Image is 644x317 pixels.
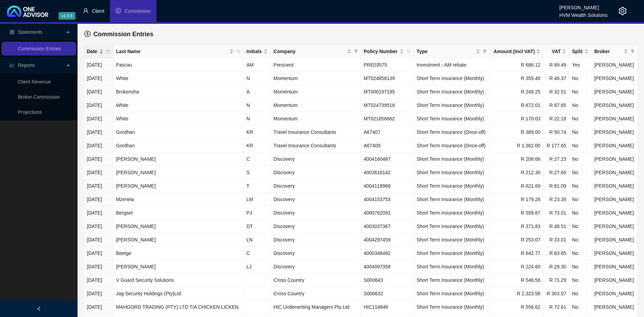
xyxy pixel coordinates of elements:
[113,233,244,247] td: [PERSON_NAME]
[543,45,569,58] th: VAT
[569,72,591,85] td: No
[84,260,113,274] td: [DATE]
[417,264,484,269] span: Short Term Insurance (Monthly)
[569,260,591,274] td: No
[543,112,569,126] td: R 22.18
[235,46,242,57] span: search
[244,206,271,220] td: PJ
[569,166,591,179] td: No
[543,85,569,99] td: R 32.51
[594,89,634,95] span: [PERSON_NAME]
[417,89,484,95] span: Short Term Insurance (Monthly)
[244,233,271,247] td: LN
[543,274,569,287] td: R 71.29
[113,300,244,314] td: MAHGORD TRADING (PTY) LTD T/A CHICKEN LICKEN
[631,49,635,53] span: filter
[244,126,271,139] td: KR
[559,2,607,9] div: [PERSON_NAME]
[490,58,544,72] td: R 686.12
[594,224,634,229] span: [PERSON_NAME]
[543,126,569,139] td: R 50.74
[361,112,414,126] td: MT021856662
[490,287,544,300] td: R 2,323.56
[417,116,484,121] span: Short Term Insurance (Monthly)
[84,220,113,233] td: [DATE]
[543,99,569,112] td: R 87.65
[490,300,544,314] td: R 556.62
[18,29,42,35] span: Statements
[481,46,488,57] span: filter
[569,233,591,247] td: No
[37,306,41,311] span: left
[417,129,485,135] span: Short Term Insurance (Once-off)
[18,109,42,115] a: Projections
[490,179,544,193] td: R 621.69
[361,58,414,72] td: PRE03575
[274,89,298,95] span: Momentum
[244,99,271,112] td: N
[543,166,569,179] td: R 27.69
[361,274,414,287] td: S000643
[274,250,295,256] span: Discovery
[92,8,104,14] span: Client
[594,129,634,135] span: [PERSON_NAME]
[594,277,634,283] span: [PERSON_NAME]
[594,304,634,310] span: [PERSON_NAME]
[361,126,414,139] td: A67407
[594,197,634,202] span: [PERSON_NAME]
[354,49,358,53] span: filter
[569,179,591,193] td: No
[244,193,271,206] td: LM
[244,58,271,72] td: AM
[274,170,295,175] span: Discovery
[569,193,591,206] td: No
[543,220,569,233] td: R 48.51
[84,152,113,166] td: [DATE]
[113,206,244,220] td: Bergset
[569,287,591,300] td: No
[594,291,634,296] span: [PERSON_NAME]
[594,156,634,162] span: [PERSON_NAME]
[569,112,591,126] td: No
[236,49,241,53] span: search
[10,63,14,68] span: line-chart
[10,30,14,34] span: reconciliation
[559,9,607,17] div: HVM Wealth Solutions
[569,274,591,287] td: No
[417,210,484,216] span: Short Term Insurance (Monthly)
[417,277,484,283] span: Short Term Insurance (Monthly)
[274,277,304,283] span: Cross Country
[592,45,638,58] th: Broker
[87,48,98,55] span: Date
[274,129,336,135] span: Travel Insurance Consultants
[490,274,544,287] td: R 546.56
[361,179,414,193] td: 4004118968
[244,247,271,260] td: C
[414,45,490,58] th: Type
[594,76,634,81] span: [PERSON_NAME]
[84,247,113,260] td: [DATE]
[490,72,544,85] td: R 355.48
[594,170,634,175] span: [PERSON_NAME]
[417,156,484,162] span: Short Term Insurance (Monthly)
[244,112,271,126] td: N
[543,233,569,247] td: R 33.01
[115,8,121,13] span: dollar
[490,139,544,152] td: R 1,362.00
[246,48,262,55] span: Initials
[543,206,569,220] td: R 73.01
[417,250,484,256] span: Short Term Insurance (Monthly)
[490,193,544,206] td: R 179.28
[84,58,113,72] td: [DATE]
[490,166,544,179] td: R 212.30
[569,206,591,220] td: No
[274,237,295,242] span: Discovery
[490,233,544,247] td: R 253.07
[84,300,113,314] td: [DATE]
[417,48,474,55] span: Type
[352,46,359,57] span: filter
[417,237,484,242] span: Short Term Insurance (Monthly)
[361,193,414,206] td: 4004153753
[113,112,244,126] td: White
[113,260,244,274] td: [PERSON_NAME]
